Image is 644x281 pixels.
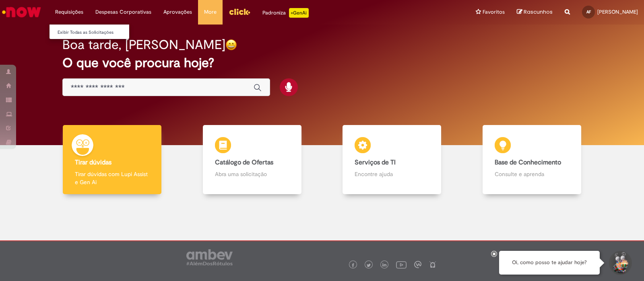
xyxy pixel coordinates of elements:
p: Consulte e aprenda [495,170,569,178]
a: Exibir Todas as Solicitações [50,28,138,37]
p: +GenAi [289,8,309,18]
span: AF [586,9,591,14]
img: logo_footer_twitter.png [367,263,371,267]
span: [PERSON_NAME] [597,8,638,15]
div: Padroniza [262,8,309,18]
span: Despesas Corporativas [95,8,151,16]
span: Requisições [55,8,83,16]
a: Rascunhos [517,8,553,16]
img: ServiceNow [1,4,42,20]
h2: O que você procura hoje? [62,56,582,70]
img: logo_footer_ambev_rotulo_gray.png [186,249,233,265]
a: Base de Conhecimento Consulte e aprenda [462,125,602,195]
p: Tirar dúvidas com Lupi Assist e Gen Ai [75,170,149,186]
img: logo_footer_naosei.png [429,261,436,268]
img: logo_footer_youtube.png [396,259,407,270]
img: logo_footer_linkedin.png [382,263,386,268]
p: Encontre ajuda [355,170,429,178]
span: Rascunhos [524,8,553,16]
p: Abra uma solicitação [215,170,289,178]
img: logo_footer_workplace.png [414,261,421,268]
b: Catálogo de Ofertas [215,158,273,166]
button: Iniciar Conversa de Suporte [608,251,632,275]
img: click_logo_yellow_360x200.png [229,6,250,18]
b: Base de Conhecimento [495,158,561,166]
img: happy-face.png [225,39,237,51]
a: Tirar dúvidas Tirar dúvidas com Lupi Assist e Gen Ai [42,125,182,195]
span: More [204,8,217,16]
img: logo_footer_facebook.png [351,263,355,267]
span: Favoritos [483,8,505,16]
b: Tirar dúvidas [75,158,111,166]
div: Oi, como posso te ajudar hoje? [499,251,600,275]
span: Aprovações [163,8,192,16]
ul: Requisições [49,24,130,39]
a: Catálogo de Ofertas Abra uma solicitação [182,125,322,195]
h2: Boa tarde, [PERSON_NAME] [62,38,225,52]
b: Serviços de TI [355,158,396,166]
a: Serviços de TI Encontre ajuda [322,125,462,195]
